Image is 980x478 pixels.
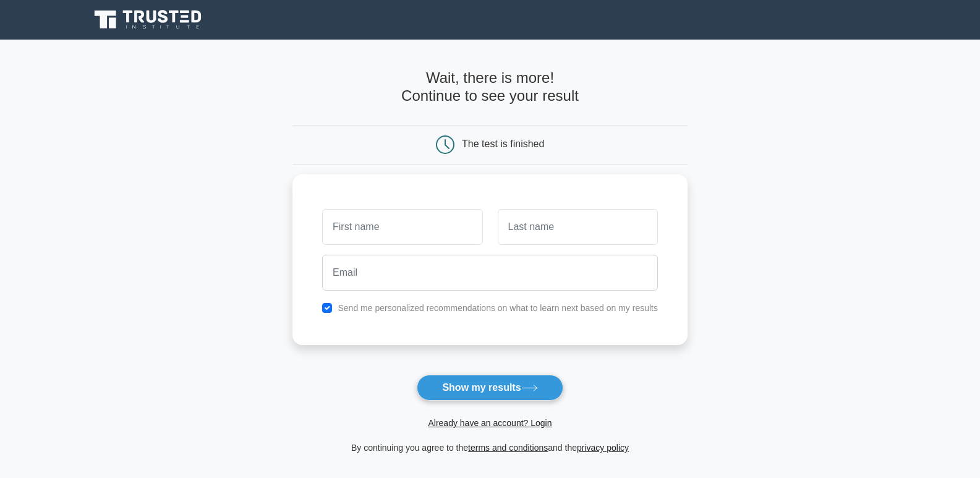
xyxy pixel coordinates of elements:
div: By continuing you agree to the and the [285,440,695,455]
input: Email [322,255,658,291]
a: terms and conditions [468,443,548,453]
label: Send me personalized recommendations on what to learn next based on my results [338,303,658,313]
a: Already have an account? Login [428,418,552,428]
div: The test is finished [462,139,544,149]
a: privacy policy [577,443,629,453]
h4: Wait, there is more! Continue to see your result [292,69,688,105]
input: First name [322,209,482,245]
input: Last name [498,209,658,245]
button: Show my results [417,375,563,401]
